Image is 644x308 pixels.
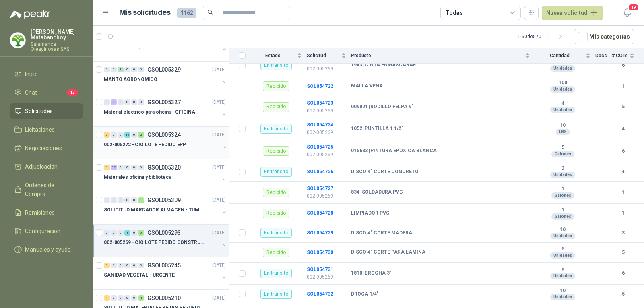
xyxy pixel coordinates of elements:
p: Salamanca Oleaginosas SAS [31,42,83,52]
div: 0 [111,230,117,236]
b: 4 [612,125,634,133]
span: Inicio [25,70,38,79]
span: # COTs [612,53,628,58]
p: 002-005269 [307,151,346,159]
p: [DATE] [212,66,226,74]
span: Manuales y ayuda [25,245,71,254]
p: 002-005272 - CIO LOTE PEDIDO EPP [104,141,186,149]
div: 0 [118,197,124,203]
b: 10 [535,227,590,233]
div: 0 [124,99,130,105]
div: 0 [111,295,117,301]
b: 009821 | RODILLO FELPA 9" [351,104,413,110]
b: 3 [612,229,634,237]
p: GSOL005245 [147,263,181,268]
div: Unidades [550,65,575,72]
div: 0 [124,67,130,72]
div: 0 [131,230,137,236]
a: SOL054727 [307,186,333,191]
b: 1 [612,209,634,217]
p: MANTO AGRONOMICO [104,76,157,83]
a: 0 0 1 0 0 0 GSOL005329[DATE] MANTO AGRONOMICO [104,65,227,91]
div: En tránsito [260,124,292,134]
a: Manuales y ayuda [10,242,83,257]
b: 6 [612,62,634,69]
a: 1 12 0 0 0 0 GSOL005320[DATE] Materiales oficina y biblioteca [104,163,227,188]
div: 4 [138,295,144,301]
a: Configuración [10,223,83,239]
p: GSOL005324 [147,132,181,138]
div: Galones [551,151,574,157]
div: Recibido [263,81,289,91]
span: Adjudicación [25,162,58,171]
div: 0 [131,263,137,268]
a: SOL054725 [307,144,333,150]
div: 1 [104,263,110,268]
a: 0 0 0 8 0 6 GSOL005293[DATE] 002-005269 - CIO LOTE PEDIDO CONSTRUCCION [104,228,227,254]
div: 0 [138,99,144,105]
div: 0 [104,230,110,236]
div: Galones [551,192,574,199]
div: En tránsito [260,167,292,177]
th: Docs [595,48,612,64]
a: SOL054730 [307,250,333,255]
div: 12 [111,165,117,170]
div: 0 [131,197,137,203]
button: Mís categorías [574,29,634,44]
th: Cantidad [535,48,595,64]
a: 0 0 0 0 0 1 GSOL005309[DATE] SOLICITUD MARCADOR ALMACEN - TUMACO [104,195,227,221]
b: 1 [535,186,590,192]
b: 1052 | PUNTILLA 1 1/2" [351,126,403,132]
p: [DATE] [212,262,226,269]
p: [PERSON_NAME] Matabanchoy [31,29,83,40]
b: 10 [535,122,590,129]
span: Producto [351,53,524,58]
div: 0 [131,132,137,138]
a: SOL054726 [307,169,333,174]
div: Unidades [550,233,575,239]
div: Recibido [263,188,289,197]
p: 002-005269 [307,129,346,136]
p: Material eléctrico para oficina - OFICINA [104,108,195,116]
p: GSOL005320 [147,165,181,170]
b: 1 [535,207,590,213]
div: Unidades [550,107,575,113]
div: 1 [104,295,110,301]
div: 0 [118,295,124,301]
b: SOL054724 [307,122,333,128]
b: 1943 | CINTA ENMASCARAR 1" [351,62,422,68]
p: [DATE] [212,294,226,302]
th: Solicitud [307,48,351,64]
div: 0 [104,99,110,105]
b: SOL054723 [307,100,333,106]
div: 0 [118,230,124,236]
div: Unidades [550,86,575,93]
b: SOL054728 [307,210,333,216]
span: Cantidad [535,53,584,58]
span: Chat [25,88,37,97]
b: LIMPIADOR PVC [351,210,390,217]
b: SOL054731 [307,267,333,272]
p: 002-005269 - CIO LOTE PEDIDO CONSTRUCCION [104,239,204,246]
p: 002-005269 [307,192,346,200]
span: 13 [67,89,78,96]
div: En tránsito [260,269,292,278]
div: 5 [104,132,110,138]
a: Solicitudes [10,103,83,119]
div: 0 [104,197,110,203]
b: 5 [535,145,590,151]
div: Recibido [263,102,289,112]
a: 1 0 0 0 0 0 GSOL005245[DATE] SANIDAD VEGETAL - URGENTE [104,260,227,286]
a: SOL054732 [307,291,333,297]
p: SOLICITUD MARCADOR ALMACEN - TUMACO [104,206,204,214]
span: 19 [628,4,639,11]
span: Negociaciones [25,144,62,153]
b: 6 [612,269,634,277]
span: search [208,10,213,15]
b: 4 [612,168,634,176]
p: [DATE] [212,164,226,172]
button: Nueva solicitud [542,6,603,20]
